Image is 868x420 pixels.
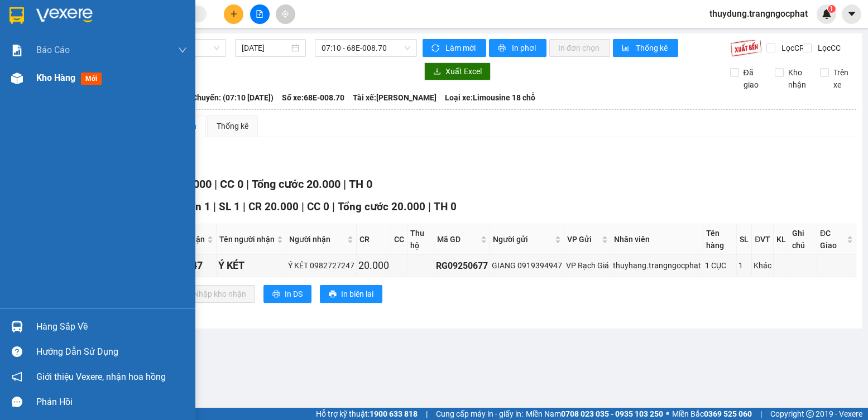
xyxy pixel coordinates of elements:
span: SL 1 [219,200,240,213]
span: ⚪️ [666,412,669,416]
td: Ý KÉT [217,255,286,277]
span: | [246,177,249,191]
span: | [332,200,335,213]
span: In biên lai [341,288,373,300]
img: logo-vxr [9,7,24,24]
span: Giới thiệu Vexere, nhận hoa hồng [36,370,166,384]
div: VP Rạch Giá [566,259,609,272]
div: Thống kê [217,120,248,132]
div: GIANG 0919394947 [492,259,562,272]
img: warehouse-icon [11,321,23,332]
button: aim [276,4,295,24]
span: printer [498,44,507,53]
span: Kho hàng [36,73,75,83]
div: Ý KÉT 0982727247 [288,259,354,272]
span: Tài xế: [PERSON_NAME] [353,91,437,104]
span: bar-chart [622,44,631,53]
span: CC 0 [220,177,243,191]
span: download [433,67,441,76]
button: syncLàm mới [423,39,486,57]
span: printer [272,290,280,299]
button: caret-down [842,4,861,24]
span: Người nhận [289,233,345,245]
div: Khác [754,259,771,272]
span: printer [329,290,337,299]
th: Ghi chú [789,224,817,255]
span: Làm mới [445,42,477,54]
span: TH 0 [349,177,372,191]
th: CR [357,224,391,255]
input: 12/09/2025 [242,42,289,54]
span: Lọc CR [777,42,806,54]
span: | [243,200,246,213]
span: Thống kê [636,42,669,54]
span: | [428,200,431,213]
button: In đơn chọn [549,39,610,57]
button: printerIn DS [263,285,311,303]
span: Mã GD [437,233,478,245]
div: Phản hồi [36,394,187,411]
span: Tổng cước 20.000 [338,200,425,213]
button: file-add [250,4,270,24]
span: caret-down [847,9,857,19]
span: CR 20.000 [248,200,299,213]
span: ĐC Giao [820,227,845,252]
span: Tổng cước 20.000 [252,177,341,191]
div: thuyhang.trangngocphat [613,259,701,272]
span: In phơi [512,42,538,54]
button: printerIn phơi [489,39,546,57]
span: Kho nhận [784,66,812,91]
button: downloadXuất Excel [424,62,491,80]
span: Miền Nam [526,408,663,420]
span: Báo cáo [36,43,70,57]
span: 07:10 - 68E-008.70 [322,40,410,56]
span: | [343,177,346,191]
span: In DS [285,288,303,300]
span: aim [281,10,289,18]
span: down [178,46,187,55]
span: Đã giao [739,66,767,91]
strong: 0369 525 060 [704,409,752,418]
span: | [301,200,304,213]
span: | [426,408,428,420]
th: CC [391,224,407,255]
img: solution-icon [11,45,23,56]
span: mới [81,73,102,85]
img: warehouse-icon [11,73,23,84]
span: TH 0 [434,200,457,213]
span: Loại xe: Limousine 18 chỗ [445,91,535,104]
div: 1 [738,259,750,272]
span: Tên người nhận [219,233,275,245]
div: Hàng sắp về [36,318,187,335]
span: VP Gửi [567,233,600,245]
sup: 1 [828,5,836,13]
th: Nhân viên [611,224,703,255]
th: ĐVT [752,224,774,255]
span: Hỗ trợ kỹ thuật: [316,408,418,420]
span: plus [230,10,238,18]
button: downloadNhập kho nhận [172,285,255,303]
span: notification [12,371,22,382]
td: VP Rạch Giá [564,255,611,277]
span: thuydung.trangngocphat [701,7,817,21]
strong: 0708 023 035 - 0935 103 250 [561,409,663,418]
img: icon-new-feature [822,9,832,19]
span: file-add [256,10,263,18]
span: CC 0 [307,200,329,213]
th: KL [774,224,789,255]
div: Ý KÉT [218,258,284,273]
div: RG09250677 [436,259,488,273]
span: | [214,177,217,191]
th: SL [737,224,752,255]
span: 1 [829,5,833,13]
span: Miền Bắc [672,408,752,420]
span: copyright [806,410,814,418]
span: Đơn 1 [181,200,210,213]
img: 9k= [730,39,762,57]
span: Trên xe [829,66,857,91]
span: Chuyến: (07:10 [DATE]) [192,91,274,104]
strong: 1900 633 818 [370,409,418,418]
span: Lọc CC [813,42,842,54]
button: printerIn biên lai [320,285,382,303]
button: plus [224,4,243,24]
